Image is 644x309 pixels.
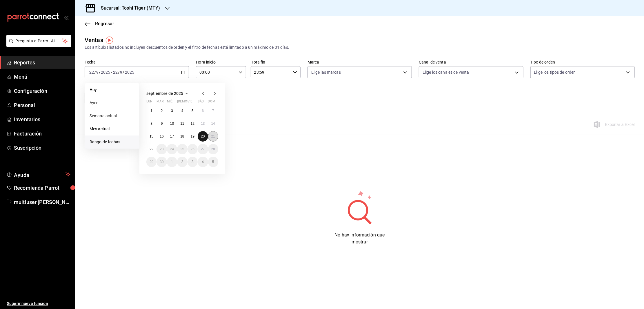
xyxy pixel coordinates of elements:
[64,15,68,20] button: open_drawer_menu
[157,106,167,116] button: 2 de septiembre de 2025
[96,70,99,75] input: --
[181,160,183,164] abbr: 2 de octubre de 2025
[85,60,189,64] label: Fecha
[171,109,173,113] abbr: 3 de septiembre de 2025
[335,232,385,245] span: No hay información que mostrar
[125,70,134,75] input: ----
[89,70,94,75] input: --
[6,35,71,47] button: Pregunta a Parrot AI
[167,131,177,142] button: 17 de septiembre de 2025
[177,131,187,142] button: 18 de septiembre de 2025
[85,36,103,44] div: Ventas
[188,106,198,116] button: 5 de septiembre de 2025
[161,122,163,126] abbr: 9 de septiembre de 2025
[14,115,70,123] span: Inventarios
[14,171,63,178] span: Ayuda
[90,139,134,145] span: Rango de fechas
[146,91,183,96] span: septiembre de 2025
[150,134,153,138] abbr: 15 de septiembre de 2025
[14,59,70,66] span: Reportes
[146,144,157,154] button: 22 de septiembre de 2025
[530,60,635,64] label: Tipo de orden
[94,70,96,75] span: /
[177,118,187,129] button: 11 de septiembre de 2025
[90,100,134,106] span: Ayer
[196,60,246,64] label: Hora inicio
[177,100,211,106] abbr: jueves
[14,101,70,109] span: Personal
[419,60,523,64] label: Canal de venta
[170,147,174,151] abbr: 24 de septiembre de 2025
[106,37,113,44] img: Tooltip marker
[95,21,114,26] span: Regresar
[150,109,152,113] abbr: 1 de septiembre de 2025
[171,160,173,164] abbr: 1 de octubre de 2025
[201,122,205,126] abbr: 13 de septiembre de 2025
[423,69,469,75] span: Elige los canales de venta
[146,118,157,129] button: 8 de septiembre de 2025
[177,106,187,116] button: 4 de septiembre de 2025
[180,122,184,126] abbr: 11 de septiembre de 2025
[123,70,125,75] span: /
[146,100,152,106] abbr: lunes
[160,134,163,138] abbr: 16 de septiembre de 2025
[180,147,184,151] abbr: 25 de septiembre de 2025
[167,100,172,106] abbr: miércoles
[201,147,205,151] abbr: 27 de septiembre de 2025
[157,157,167,167] button: 30 de septiembre de 2025
[14,73,70,81] span: Menú
[202,160,204,164] abbr: 4 de octubre de 2025
[90,87,134,93] span: Hoy
[157,131,167,142] button: 16 de septiembre de 2025
[160,160,163,164] abbr: 30 de septiembre de 2025
[146,157,157,167] button: 29 de septiembre de 2025
[188,118,198,129] button: 12 de septiembre de 2025
[188,100,192,106] abbr: viernes
[146,90,190,97] button: septiembre de 2025
[157,100,163,106] abbr: martes
[181,109,183,113] abbr: 4 de septiembre de 2025
[14,198,70,206] span: multiuser [PERSON_NAME]
[198,106,208,116] button: 6 de septiembre de 2025
[14,87,70,95] span: Configuración
[150,147,153,151] abbr: 22 de septiembre de 2025
[7,301,70,307] span: Sugerir nueva función
[191,147,194,151] abbr: 26 de septiembre de 2025
[188,131,198,142] button: 19 de septiembre de 2025
[201,134,205,138] abbr: 20 de septiembre de 2025
[208,100,215,106] abbr: domingo
[177,144,187,154] button: 25 de septiembre de 2025
[177,157,187,167] button: 2 de octubre de 2025
[208,118,218,129] button: 14 de septiembre de 2025
[4,42,71,48] a: Pregunta a Parrot AI
[211,134,215,138] abbr: 21 de septiembre de 2025
[192,109,194,113] abbr: 5 de septiembre de 2025
[157,118,167,129] button: 9 de septiembre de 2025
[198,144,208,154] button: 27 de septiembre de 2025
[208,157,218,167] button: 5 de octubre de 2025
[85,44,635,50] div: Los artículos listados no incluyen descuentos de orden y el filtro de fechas está limitado a un m...
[90,126,134,132] span: Mes actual
[167,118,177,129] button: 10 de septiembre de 2025
[96,5,160,12] h3: Sucursal: Toshi Tiger (MTY)
[534,69,576,75] span: Elige los tipos de orden
[208,144,218,154] button: 28 de septiembre de 2025
[211,122,215,126] abbr: 14 de septiembre de 2025
[211,147,215,151] abbr: 28 de septiembre de 2025
[14,144,70,152] span: Suscripción
[170,134,174,138] abbr: 17 de septiembre de 2025
[146,106,157,116] button: 1 de septiembre de 2025
[308,60,412,64] label: Marca
[150,160,153,164] abbr: 29 de septiembre de 2025
[111,70,112,75] span: -
[188,144,198,154] button: 26 de septiembre de 2025
[191,122,194,126] abbr: 12 de septiembre de 2025
[202,109,204,113] abbr: 6 de septiembre de 2025
[167,144,177,154] button: 24 de septiembre de 2025
[150,122,152,126] abbr: 8 de septiembre de 2025
[85,21,114,26] button: Regresar
[198,131,208,142] button: 20 de septiembre de 2025
[208,106,218,116] button: 7 de septiembre de 2025
[167,106,177,116] button: 3 de septiembre de 2025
